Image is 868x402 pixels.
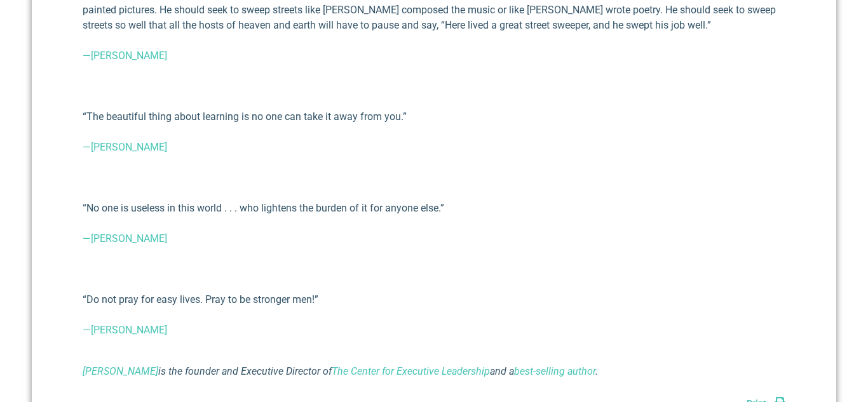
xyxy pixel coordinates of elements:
[83,50,167,62] a: —[PERSON_NAME]
[83,365,158,377] a: [PERSON_NAME]
[83,201,785,216] p: “No one is useless in this world . . . who lightens the burden of it for anyone else.”
[83,292,785,307] p: “Do not pray for easy lives. Pray to be stronger men!”
[83,324,167,336] a: —[PERSON_NAME]
[83,232,167,245] a: —[PERSON_NAME]
[332,365,490,377] a: The Center for Executive Leadership
[83,365,598,377] i: is the founder and Executive Director of and a .
[83,109,785,124] p: “The beautiful thing about learning is no one can take it away from you.”
[514,365,595,377] a: best-selling author
[83,141,167,153] a: —[PERSON_NAME]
